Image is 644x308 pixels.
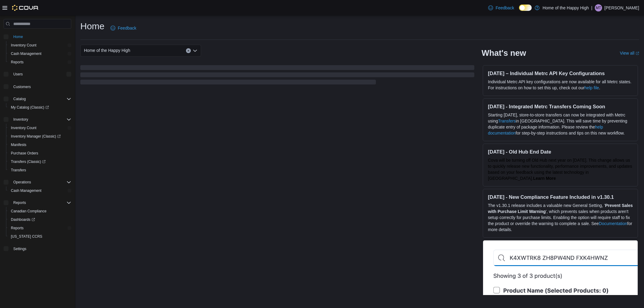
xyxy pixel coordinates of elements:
span: Settings [11,245,71,252]
a: Customers [11,83,33,90]
span: Washington CCRS [8,233,71,240]
strong: Prevent Sales with Purchase Limit Warning [488,203,633,214]
a: Reports [8,224,26,232]
button: Reports [6,58,74,66]
a: help file [585,85,599,90]
button: Open list of options [193,48,197,53]
a: Feedback [108,22,139,34]
a: Dashboards [6,215,74,224]
span: Cash Management [11,188,41,193]
button: Manifests [6,141,74,149]
a: Cash Management [8,187,44,194]
span: Catalog [11,95,71,103]
a: Cash Management [8,50,44,57]
h3: [DATE] – Individual Metrc API Key Configurations [488,70,633,76]
span: Feedback [118,25,136,31]
span: Reports [11,199,71,206]
span: Inventory Count [8,124,71,132]
span: Transfers [11,168,26,173]
button: [US_STATE] CCRS [6,232,74,241]
button: Cash Management [6,186,74,195]
button: Reports [6,224,74,232]
span: Reports [8,59,71,66]
p: Individual Metrc API key configurations are now available for all Metrc states. For instructions ... [488,79,633,91]
a: Inventory Count [8,124,39,132]
button: Settings [1,244,74,253]
button: Inventory Count [6,124,74,132]
button: Customers [1,82,74,91]
span: Cova will be turning off Old Hub next year on [DATE]. This change allows us to quickly release ne... [488,158,632,181]
span: Reports [8,224,71,232]
span: Inventory Count [11,125,37,130]
span: Cash Management [8,187,71,194]
span: Inventory Count [8,42,71,49]
a: Transfers [498,119,516,123]
span: Catalog [13,97,26,101]
span: Home of the Happy High [84,47,130,54]
a: [US_STATE] CCRS [8,233,45,240]
button: Reports [11,199,28,206]
a: Transfers (Classic) [8,158,48,165]
h2: What's new [482,48,526,58]
a: Purchase Orders [8,150,41,157]
span: Inventory Manager (Classic) [8,133,71,140]
a: View allExternal link [620,51,639,56]
span: My Catalog (Classic) [11,105,49,110]
span: Manifests [11,142,26,147]
button: Users [1,70,74,78]
button: Canadian Compliance [6,207,74,215]
a: Transfers (Classic) [6,157,74,166]
button: Home [1,32,74,41]
span: Inventory [11,116,71,123]
div: Maeryn Thrall [595,4,602,11]
a: Home [11,33,25,40]
a: My Catalog (Classic) [6,103,74,112]
span: Inventory [13,117,28,122]
span: My Catalog (Classic) [8,104,71,111]
a: My Catalog (Classic) [8,104,51,111]
span: Loading [80,66,474,86]
p: | [591,4,592,11]
span: Inventory Count [11,43,37,48]
span: Transfers (Classic) [8,158,71,165]
span: Operations [11,179,71,186]
button: Operations [11,179,34,186]
button: Catalog [1,95,74,103]
img: Cova [12,5,39,11]
span: Transfers (Classic) [11,159,46,164]
span: Purchase Orders [8,150,71,157]
span: Settings [13,246,26,251]
h3: [DATE] - Integrated Metrc Transfers Coming Soon [488,103,633,110]
span: MT [596,4,601,11]
span: Home [13,34,23,39]
button: Purchase Orders [6,149,74,157]
span: Manifests [8,141,71,148]
h3: [DATE] - Old Hub End Date [488,149,633,155]
h1: Home [80,20,104,32]
a: Documentation [599,221,627,226]
span: Dashboards [8,216,71,223]
input: Dark Mode [519,5,532,11]
span: Purchase Orders [11,151,38,156]
button: Reports [1,198,74,207]
button: Inventory Count [6,41,74,49]
span: Dashboards [11,217,35,222]
span: Customers [13,84,31,89]
span: Inventory Manager (Classic) [11,134,61,139]
span: Reports [11,226,24,230]
button: Users [11,71,25,78]
span: Operations [13,180,31,185]
button: Inventory [1,115,74,124]
a: Learn More [533,176,556,181]
span: Cash Management [11,51,41,56]
a: Inventory Count [8,42,39,49]
span: Cash Management [8,50,71,57]
p: Home of the Happy High [543,4,589,11]
a: Manifests [8,141,29,148]
span: Canadian Compliance [11,209,46,214]
span: Canadian Compliance [8,208,71,215]
span: [US_STATE] CCRS [11,234,42,239]
nav: Complex example [4,30,71,269]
